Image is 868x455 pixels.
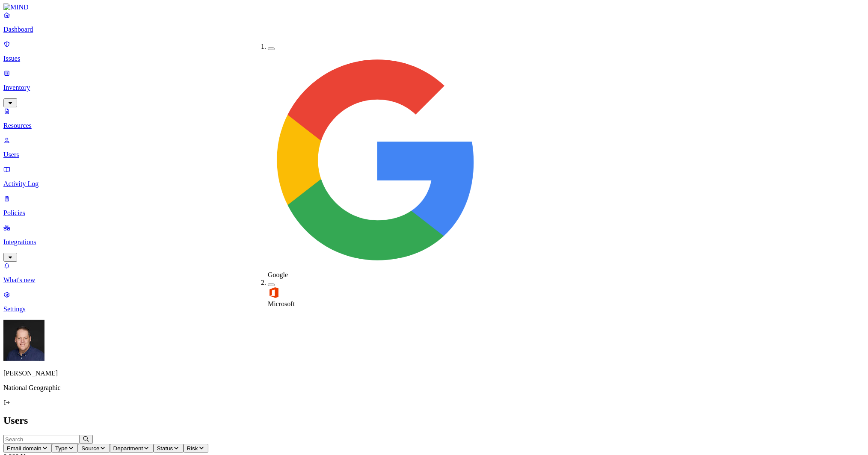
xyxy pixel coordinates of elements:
[55,445,68,452] span: Type
[3,291,865,313] a: Settings
[157,445,173,452] span: Status
[3,238,865,246] p: Integrations
[3,320,44,361] img: Mark DeCarlo
[3,69,865,106] a: Inventory
[3,122,865,130] p: Resources
[3,415,865,426] h2: Users
[3,3,29,11] img: MIND
[3,151,865,159] p: Users
[3,209,865,217] p: Policies
[3,435,79,444] input: Search
[3,384,865,392] p: National Geographic
[3,224,865,260] a: Integrations
[268,300,295,307] span: Microsoft
[3,11,865,33] a: Dashboard
[268,50,487,269] img: google-workspace
[268,271,288,278] span: Google
[3,369,865,377] p: [PERSON_NAME]
[268,287,280,298] img: office-365
[3,180,865,188] p: Activity Log
[3,165,865,188] a: Activity Log
[3,55,865,62] p: Issues
[3,136,865,159] a: Users
[81,445,99,452] span: Source
[3,195,865,217] a: Policies
[3,276,865,284] p: What's new
[3,84,865,92] p: Inventory
[3,305,865,313] p: Settings
[3,26,865,33] p: Dashboard
[187,445,198,452] span: Risk
[3,107,865,130] a: Resources
[7,445,41,452] span: Email domain
[3,3,865,11] a: MIND
[3,262,865,284] a: What's new
[113,445,143,452] span: Department
[3,40,865,62] a: Issues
